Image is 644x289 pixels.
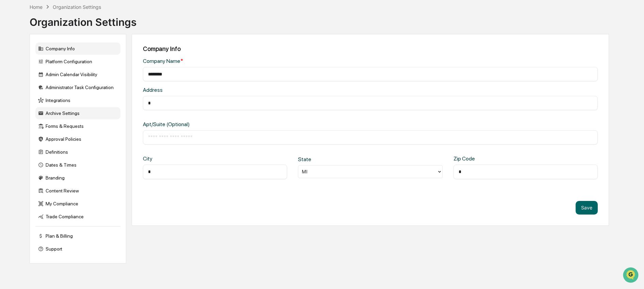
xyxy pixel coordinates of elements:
[35,94,120,106] div: Integrations
[576,201,598,215] button: Save
[35,81,120,93] div: Administrator Task Configuration
[7,86,12,92] div: 🖐️
[35,230,120,242] div: Plan & Billing
[4,96,46,108] a: 🔎Data Lookup
[35,159,120,171] div: Dates & Times
[35,198,120,210] div: My Compliance
[49,86,55,92] div: 🗄️
[143,87,348,93] div: Address
[48,115,82,120] a: Powered byPylon
[47,83,87,95] a: 🗄️Attestations
[7,14,124,25] p: How can we help?
[35,210,120,223] div: Trade Compliance
[4,83,47,95] a: 🖐️Preclearance
[23,52,112,59] div: Start new chat
[143,121,348,128] div: Apt/Suite (Optional)
[35,42,120,55] div: Company Info
[35,107,120,119] div: Archive Settings
[143,45,598,52] div: Company Info
[35,55,120,68] div: Platform Configuration
[298,156,363,163] div: State
[143,155,208,162] div: City
[35,185,120,197] div: Content Review
[35,243,120,255] div: Support
[35,172,120,184] div: Branding
[23,59,86,64] div: We're available if you need us!
[622,267,641,285] iframe: Open customer support
[30,11,136,28] div: Organization Settings
[7,99,12,105] div: 🔎
[116,54,124,62] button: Start new chat
[35,133,120,145] div: Approval Policies
[7,52,19,64] img: 1746055101610-c473b297-6a78-478c-a979-82029cc54cd1
[35,68,120,81] div: Admin Calendar Visibility
[30,4,43,10] div: Home
[14,86,44,92] span: Preclearance
[14,99,43,105] span: Data Lookup
[53,4,101,10] div: Organization Settings
[68,115,82,120] span: Pylon
[56,86,84,92] span: Attestations
[143,58,348,64] div: Company Name
[453,155,518,162] div: Zip Code
[35,146,120,158] div: Definitions
[35,120,120,132] div: Forms & Requests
